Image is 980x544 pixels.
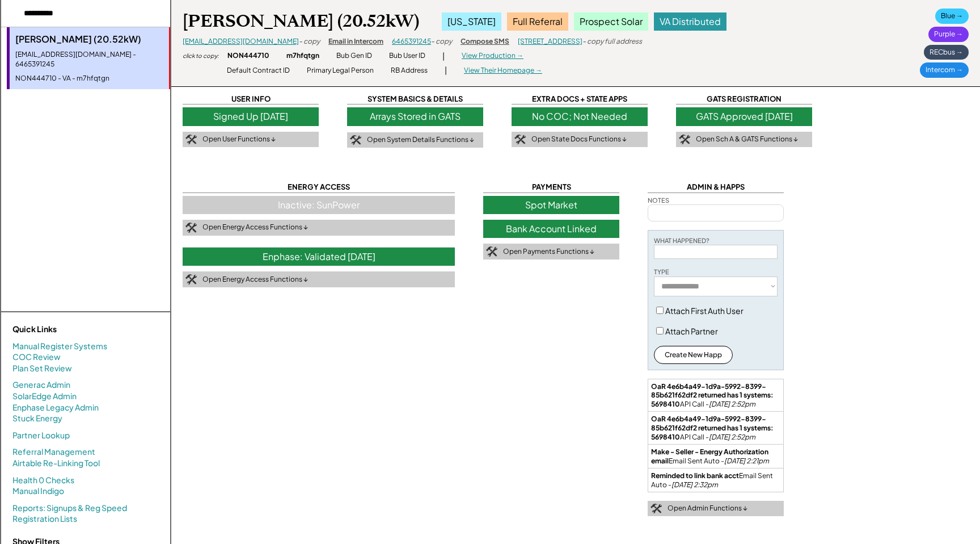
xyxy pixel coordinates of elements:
[920,62,969,78] div: Intercom →
[12,503,127,514] a: Reports: Signups & Reg Speed
[651,382,780,409] div: API Call -
[202,275,308,284] div: Open Energy Access Functions ↓
[391,66,428,76] div: RB Address
[202,223,308,232] div: Open Energy Access Functions ↓
[724,457,769,465] em: [DATE] 2:21pm
[183,196,455,214] div: Inactive: SunPower
[654,236,709,245] div: WHAT HAPPENED?
[696,135,798,144] div: Open Sch A & GATS Functions ↓
[665,306,744,316] label: Attach First Auth User
[12,475,74,486] a: Health 0 Checks
[227,51,269,61] div: NON444710
[462,51,523,61] div: View Production →
[12,486,64,497] a: Manual Indigo
[651,382,775,408] strong: OaR 4e6b4a49-1d9a-5992-8399-85b621f62df2 returned has 1 systems: 5698410
[227,66,290,76] div: Default Contract ID
[709,433,755,441] em: [DATE] 2:52pm
[336,51,372,61] div: Bub Gen ID
[12,379,70,391] a: Generac Admin
[347,94,483,104] div: SYSTEM BASICS & DETAILS
[924,45,969,60] div: RECbus →
[651,447,770,465] strong: Make - Seller - Energy Authorization email
[582,37,642,47] div: - copy full address
[15,33,163,45] div: [PERSON_NAME] (20.52kW)
[12,391,77,402] a: SolarEdge Admin
[512,107,648,125] div: No COC; Not Needed
[183,52,219,60] div: click to copy:
[676,107,812,125] div: GATS Approved [DATE]
[648,196,669,204] div: NOTES
[709,400,755,408] em: [DATE] 2:52pm
[483,220,619,238] div: Bank Account Linked
[651,415,780,441] div: API Call -
[648,182,784,193] div: ADMIN & HAPPS
[461,37,509,47] div: Compose SMS
[12,413,62,424] a: Stuck Energy
[392,37,431,45] a: 6465391245
[183,94,319,104] div: USER INFO
[367,135,474,145] div: Open System Details Functions ↓
[307,66,374,76] div: Primary Legal Person
[12,402,99,413] a: Enphase Legacy Admin
[12,430,70,441] a: Partner Lookup
[668,504,747,513] div: Open Admin Functions ↓
[928,27,969,42] div: Purple →
[12,513,77,525] a: Registration Lists
[185,223,197,233] img: tool-icon.png
[654,346,733,364] button: Create New Happ
[286,51,319,61] div: m7hfqtgn
[15,50,163,69] div: [EMAIL_ADDRESS][DOMAIN_NAME] - 6465391245
[654,12,726,31] div: VA Distributed
[183,37,299,45] a: [EMAIL_ADDRESS][DOMAIN_NAME]
[665,326,718,336] label: Attach Partner
[486,246,497,257] img: tool-icon.png
[183,182,455,193] div: ENERGY ACCESS
[185,274,197,284] img: tool-icon.png
[12,363,72,374] a: Plan Set Review
[650,504,662,514] img: tool-icon.png
[518,37,582,45] a: [STREET_ADDRESS]
[671,480,718,489] em: [DATE] 2:32pm
[651,471,780,489] div: Email Sent Auto -
[935,9,969,24] div: Blue →
[676,94,812,104] div: GATS REGISTRATION
[442,12,501,31] div: [US_STATE]
[347,107,483,125] div: Arrays Stored in GATS
[12,351,61,363] a: COC Review
[12,446,95,458] a: Referral Management
[185,135,197,145] img: tool-icon.png
[183,107,319,125] div: Signed Up [DATE]
[651,447,780,465] div: Email Sent Auto -
[445,65,447,76] div: |
[202,135,276,144] div: Open User Functions ↓
[183,248,455,266] div: Enphase: Validated [DATE]
[464,66,542,76] div: View Their Homepage →
[507,12,568,31] div: Full Referral
[442,51,445,62] div: |
[531,135,627,144] div: Open State Docs Functions ↓
[389,51,425,61] div: Bub User ID
[483,196,619,214] div: Spot Market
[299,37,320,47] div: - copy
[12,341,107,352] a: Manual Register Systems
[431,37,452,47] div: - copy
[350,135,361,145] img: tool-icon.png
[512,94,648,104] div: EXTRA DOCS + STATE APPS
[651,415,775,441] strong: OaR 4e6b4a49-1d9a-5992-8399-85b621f62df2 returned has 1 systems: 5698410
[12,458,100,469] a: Airtable Re-Linking Tool
[483,182,619,193] div: PAYMENTS
[328,37,383,47] div: Email in Intercom
[514,135,526,145] img: tool-icon.png
[679,135,690,145] img: tool-icon.png
[503,247,594,257] div: Open Payments Functions ↓
[15,74,163,83] div: NON444710 - VA - m7hfqtgn
[12,324,126,335] div: Quick Links
[651,471,739,480] strong: Reminded to link bank acct
[654,267,669,276] div: TYPE
[574,12,648,31] div: Prospect Solar
[183,10,419,32] div: [PERSON_NAME] (20.52kW)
